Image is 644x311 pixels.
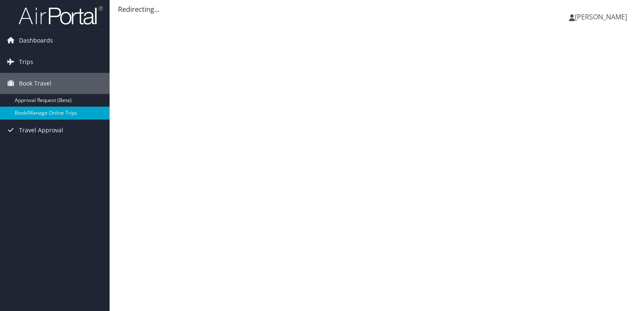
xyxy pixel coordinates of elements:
span: Dashboards [19,30,53,51]
img: airportal-logo.png [19,5,103,25]
a: [PERSON_NAME] [569,4,636,29]
span: Travel Approval [19,120,63,141]
span: Trips [19,51,33,72]
span: Book Travel [19,73,51,94]
div: Redirecting... [118,4,636,14]
span: [PERSON_NAME] [575,12,627,21]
